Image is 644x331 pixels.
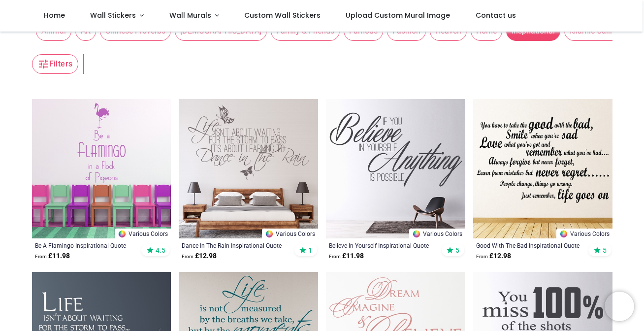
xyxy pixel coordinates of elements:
span: From [35,254,47,259]
img: Dance In The Rain Inspirational Quote Wall Sticker - Mod3 [179,99,318,238]
a: Good With The Bad Inspirational Quote [476,241,583,249]
a: Dance In The Rain Inspirational Quote [182,241,289,249]
a: Various Colors [262,229,318,238]
img: Color Wheel [559,230,568,238]
strong: £ 11.98 [329,251,364,261]
strong: £ 12.98 [182,251,217,261]
span: Custom Wall Stickers [244,10,321,20]
button: Filters [32,54,78,74]
span: From [329,254,341,259]
strong: £ 12.98 [476,251,511,261]
span: 4.5 [156,246,165,255]
span: Contact us [476,10,516,20]
img: Color Wheel [265,230,274,238]
a: Believe In Yourself Inspirational Quote [329,241,436,249]
img: Color Wheel [412,230,421,238]
a: Various Colors [556,229,612,238]
span: From [476,254,488,259]
img: Good With The Bad Inspirational Quote Wall Sticker [473,99,612,238]
span: 1 [308,246,312,255]
span: 5 [603,246,607,255]
img: Color Wheel [118,230,127,238]
a: Various Colors [115,229,171,238]
img: Be A Flamingo Inspirational Quote Wall Sticker [32,99,171,238]
strong: £ 11.98 [35,251,70,261]
img: Believe In Yourself Inspirational Quote Wall Sticker - Mod1 [326,99,465,238]
span: Home [44,10,65,20]
span: Wall Murals [169,10,211,20]
a: Be A Flamingo Inspirational Quote [35,241,142,249]
a: Various Colors [409,229,465,238]
span: From [182,254,193,259]
span: Upload Custom Mural Image [346,10,450,20]
span: Wall Stickers [90,10,136,20]
iframe: Brevo live chat [605,292,634,321]
span: 5 [455,246,459,255]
